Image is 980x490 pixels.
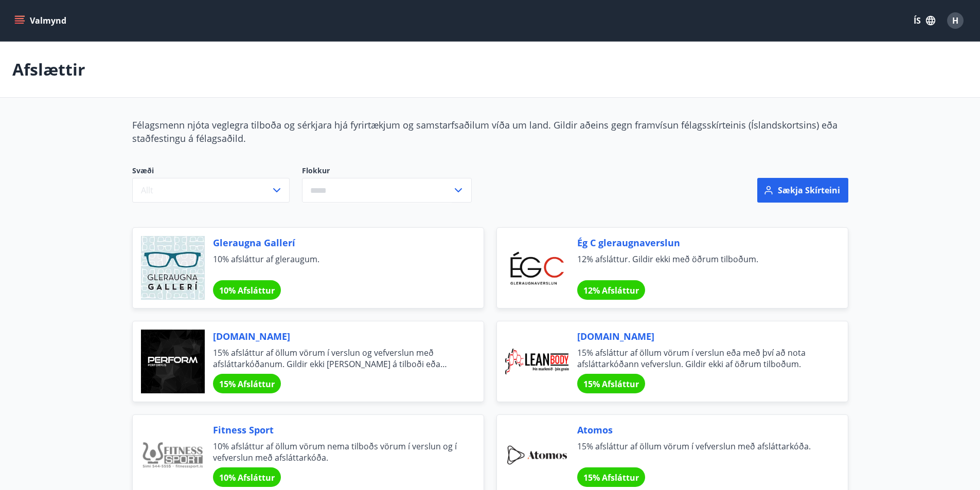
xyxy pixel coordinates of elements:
[132,178,290,203] button: Allt
[583,285,639,296] span: 12% Afsláttur
[583,472,639,483] span: 15% Afsláttur
[12,58,85,81] p: Afslættir
[219,472,275,483] span: 10% Afsláttur
[213,253,459,276] span: 10% afsláttur af gleraugum.
[213,236,459,249] span: Gleraugna Gallerí
[219,378,275,390] span: 15% Afsláttur
[577,236,823,249] span: Ég C gleraugnaverslun
[132,119,838,144] span: Félagsmenn njóta veglegra tilboða og sérkjara hjá fyrirtækjum og samstarfsaðilum víða um land. Gi...
[757,178,848,203] button: Sækja skírteini
[12,11,70,30] button: menu
[577,423,823,437] span: Atomos
[132,166,290,178] span: Svæði
[219,285,275,296] span: 10% Afsláttur
[577,330,823,343] span: [DOMAIN_NAME]
[943,8,968,33] button: H
[302,166,472,176] label: Flokkur
[141,185,153,196] span: Allt
[213,330,459,343] span: [DOMAIN_NAME]
[213,347,459,370] span: 15% afsláttur af öllum vörum í verslun og vefverslun með afsláttarkóðanum. Gildir ekki [PERSON_NA...
[583,378,639,390] span: 15% Afsláttur
[577,441,823,463] span: 15% afsláttur af öllum vörum í vefverslun með afsláttarkóða.
[908,11,941,30] button: ÍS
[213,423,459,437] span: Fitness Sport
[213,441,459,463] span: 10% afsláttur af öllum vörum nema tilboðs vörum í verslun og í vefverslun með afsláttarkóða.
[577,347,823,370] span: 15% afsláttur af öllum vörum í verslun eða með því að nota afsláttarkóðann vefverslun. Gildir ekk...
[577,253,823,276] span: 12% afsláttur. Gildir ekki með öðrum tilboðum.
[952,15,958,26] span: H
